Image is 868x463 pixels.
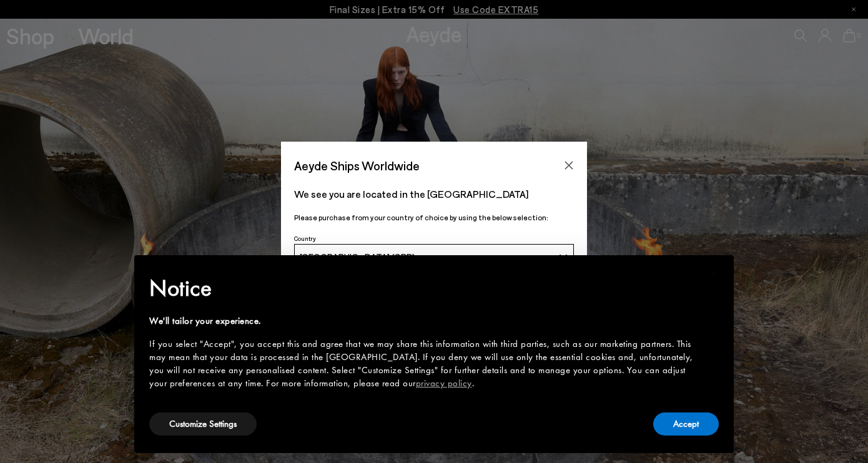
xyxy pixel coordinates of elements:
[699,259,729,289] button: Close this notice
[653,412,719,436] button: Accept
[149,314,699,328] div: We'll tailor your experience.
[294,155,420,177] span: Aeyde Ships Worldwide
[149,338,699,390] div: If you select "Accept", you accept this and agree that we may share this information with third p...
[416,377,472,389] a: privacy policy
[149,412,257,436] button: Customize Settings
[710,264,718,283] span: ×
[294,187,574,202] p: We see you are located in the [GEOGRAPHIC_DATA]
[294,235,316,242] span: Country
[149,272,699,305] h2: Notice
[560,156,578,175] button: Close
[294,212,574,223] p: Please purchase from your country of choice by using the below selection:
